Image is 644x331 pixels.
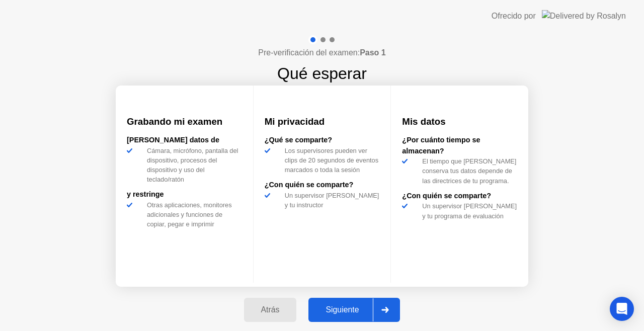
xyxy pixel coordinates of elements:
img: Delivered by Rosalyn [542,10,626,22]
div: ¿Qué se comparte? [265,135,380,146]
h3: Mis datos [402,115,517,129]
div: Cámara, micrófono, pantalla del dispositivo, procesos del dispositivo y uso del teclado/ratón [143,146,242,185]
h3: Mi privacidad [265,115,380,129]
div: Otras aplicaciones, monitores adicionales y funciones de copiar, pegar e imprimir [143,200,242,229]
div: Atrás [247,305,294,314]
div: Un supervisor [PERSON_NAME] y tu instructor [281,191,380,210]
h1: Qué esperar [277,61,367,86]
button: Atrás [244,298,297,322]
div: Los supervisores pueden ver clips de 20 segundos de eventos marcados o toda la sesión [281,146,380,175]
h4: Pre-verificación del examen: [258,47,385,59]
button: Siguiente [308,298,400,322]
b: Paso 1 [360,48,386,57]
h3: Grabando mi examen [127,115,242,129]
div: ¿Con quién se comparte? [402,191,517,202]
div: Un supervisor [PERSON_NAME] y tu programa de evaluación [418,201,517,220]
div: ¿Con quién se comparte? [265,180,380,191]
div: y restringe [127,189,242,200]
div: ¿Por cuánto tiempo se almacenan? [402,135,517,156]
div: Siguiente [311,305,373,314]
div: [PERSON_NAME] datos de [127,135,242,146]
div: Open Intercom Messenger [610,297,634,321]
div: El tiempo que [PERSON_NAME] conserva tus datos depende de las directrices de tu programa. [418,156,517,186]
div: Ofrecido por [492,10,536,22]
